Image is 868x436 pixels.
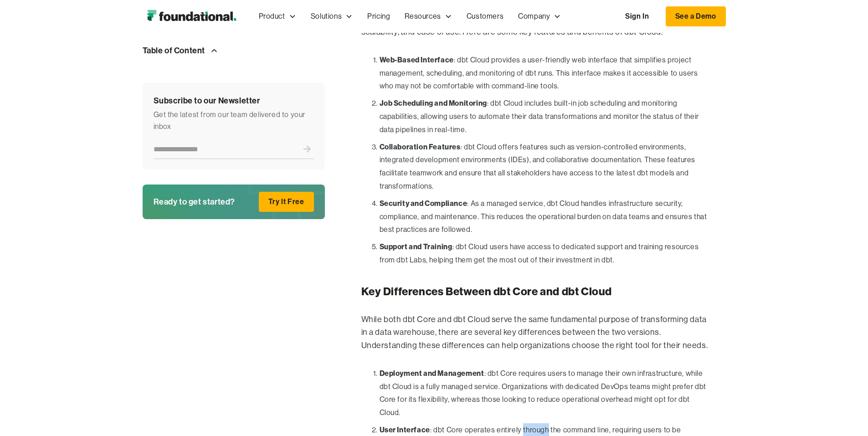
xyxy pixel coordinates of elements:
[380,97,711,136] li: : dbt Cloud includes built-in job scheduling and monitoring capabilities, allowing users to autom...
[380,369,484,378] strong: Deployment and Management
[380,199,467,208] strong: Security and Compliance
[252,1,303,31] div: Product
[209,45,220,56] img: Arrow
[704,330,868,436] iframe: Chat Widget
[380,142,461,151] strong: Collaboration Features
[511,1,568,31] div: Company
[154,195,236,209] div: Ready to get started?
[380,98,487,108] strong: Job Scheduling and Monitoring
[380,197,711,236] li: : As a managed service, dbt Cloud handles infrastructure security, compliance, and maintenance. T...
[143,44,205,57] div: Table of Content
[518,10,550,22] div: Company
[361,285,711,298] h3: Key Differences Between dbt Core and dbt Cloud
[380,53,711,93] li: : dbt Cloud provides a user-friendly web interface that simplifies project management, scheduling...
[360,1,397,31] a: Pricing
[154,109,314,132] div: Get the latest from our team delivered to your inbox
[154,139,314,159] form: Newsletter Form
[143,7,241,26] a: home
[380,140,711,193] li: : dbt Cloud offers features such as version-controlled environments, integrated development envir...
[380,425,430,434] strong: User Interface
[380,55,454,64] strong: Web-Based Interface
[380,367,711,420] li: : dbt Core requires users to manage their own infrastructure, while dbt Cloud is a fully managed ...
[300,139,314,159] input: Submit
[259,192,314,212] a: Try It Free
[143,7,241,26] img: Foundational Logo
[380,242,452,251] strong: Support and Training
[616,7,658,26] a: Sign In
[397,1,459,31] div: Resources
[303,1,360,31] div: Solutions
[459,1,511,31] a: Customers
[154,93,314,107] div: Subscribe to our Newsletter
[380,240,711,267] li: : dbt Cloud users have access to dedicated support and training resources from dbt Labs, helping ...
[259,10,285,22] div: Product
[361,313,711,352] p: While both dbt Core and dbt Cloud serve the same fundamental purpose of transforming data in a da...
[666,6,726,26] a: See a Demo
[311,10,342,22] div: Solutions
[405,10,441,22] div: Resources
